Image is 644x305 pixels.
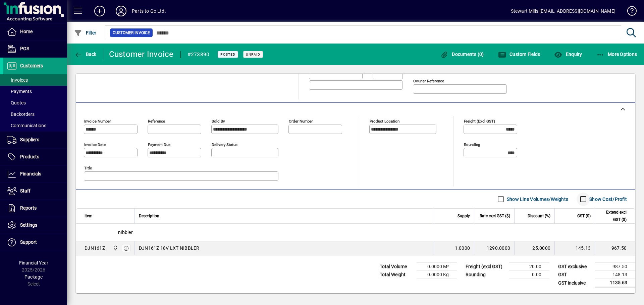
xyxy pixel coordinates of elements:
[72,48,98,60] button: Back
[289,119,313,124] mat-label: Order number
[577,212,591,220] span: GST ($)
[139,245,200,251] span: DJN161Z 18V LXT NIBBLER
[3,23,67,40] a: Home
[498,52,540,57] span: Custom Fields
[148,119,165,124] mat-label: Reference
[3,74,67,86] a: Invoices
[3,41,67,57] a: POS
[109,49,174,60] div: Customer Invoice
[20,154,39,159] span: Products
[514,241,554,255] td: 25.0000
[588,196,627,203] label: Show Cost/Profit
[20,63,43,68] span: Customers
[20,239,37,245] span: Support
[3,86,67,97] a: Payments
[3,120,67,131] a: Communications
[496,48,542,60] button: Custom Fields
[148,142,170,147] mat-label: Payment due
[19,260,48,265] span: Financial Year
[111,244,119,252] span: DAE - Bulk Store
[417,271,457,279] td: 0.0000 Kg
[622,1,636,23] a: Knowledge Base
[84,119,111,124] mat-label: Invoice number
[220,52,235,57] span: Posted
[464,119,495,124] mat-label: Freight (excl GST)
[462,271,509,279] td: Rounding
[509,263,549,271] td: 20.00
[7,77,28,83] span: Invoices
[7,100,26,105] span: Quotes
[555,271,595,279] td: GST
[67,48,104,60] app-page-header-button: Back
[72,27,98,39] button: Filter
[3,183,67,200] a: Staff
[462,263,509,271] td: Freight (excl GST)
[455,245,470,251] span: 1.0000
[74,52,97,57] span: Back
[599,209,627,223] span: Extend excl GST ($)
[370,119,399,124] mat-label: Product location
[85,212,93,220] span: Item
[440,52,484,57] span: Documents (0)
[84,142,106,147] mat-label: Invoice date
[3,97,67,108] a: Quotes
[20,188,31,194] span: Staff
[89,5,110,17] button: Add
[417,263,457,271] td: 0.0000 M³
[595,271,635,279] td: 148.13
[554,52,582,57] span: Enquiry
[85,245,105,251] div: DJN161Z
[552,48,584,60] button: Enquiry
[464,142,480,147] mat-label: Rounding
[413,79,444,83] mat-label: Courier Reference
[528,212,550,220] span: Discount (%)
[7,123,46,128] span: Communications
[113,29,150,36] span: Customer Invoice
[132,6,166,16] div: Parts to Go Ltd.
[20,46,29,51] span: POS
[84,166,92,170] mat-label: Title
[139,212,159,220] span: Description
[7,111,35,117] span: Backorders
[555,279,595,287] td: GST inclusive
[554,241,595,255] td: 145.13
[3,217,67,234] a: Settings
[212,119,225,124] mat-label: Sold by
[20,222,37,228] span: Settings
[20,171,41,176] span: Financials
[187,49,210,60] div: #273890
[595,48,639,60] button: More Options
[246,52,260,57] span: Unpaid
[20,29,33,34] span: Home
[511,6,615,16] div: Stewart Mills [EMAIL_ADDRESS][DOMAIN_NAME]
[20,137,39,142] span: Suppliers
[595,263,635,271] td: 987.50
[110,5,132,17] button: Profile
[7,89,32,94] span: Payments
[3,200,67,217] a: Reports
[376,263,417,271] td: Total Volume
[596,52,637,57] span: More Options
[3,234,67,251] a: Support
[439,48,486,60] button: Documents (0)
[478,245,510,251] div: 1290.0000
[3,132,67,148] a: Suppliers
[76,224,635,241] div: nibbler
[376,271,417,279] td: Total Weight
[3,149,67,165] a: Products
[24,274,43,280] span: Package
[3,108,67,120] a: Backorders
[458,212,470,220] span: Supply
[74,30,97,35] span: Filter
[480,212,510,220] span: Rate excl GST ($)
[555,263,595,271] td: GST exclusive
[595,279,635,287] td: 1135.63
[212,142,237,147] mat-label: Delivery status
[20,205,37,211] span: Reports
[505,196,568,203] label: Show Line Volumes/Weights
[3,166,67,182] a: Financials
[595,241,635,255] td: 967.50
[509,271,549,279] td: 0.00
